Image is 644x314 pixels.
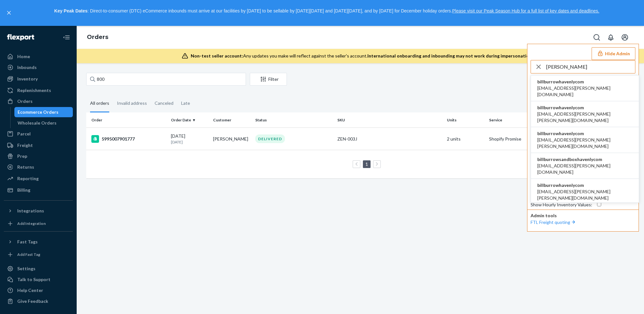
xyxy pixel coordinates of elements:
div: Give Feedback [17,298,48,304]
div: Prep [17,153,27,159]
span: billburrowhavenlycom [537,104,632,111]
button: Open account menu [618,31,631,44]
div: Late [181,95,190,111]
td: 2 units [444,128,487,150]
strong: Key Peak Dates [54,8,88,13]
span: billburrowhavenlycom [537,130,632,137]
th: Status [253,112,335,128]
a: Wholesale Orders [14,118,73,128]
a: Prep [4,151,73,161]
div: Replenishments [17,87,51,94]
a: Replenishments [4,85,73,96]
div: 5995007901777 [91,135,166,143]
p: [DATE] [171,139,208,145]
div: Wholesale Orders [18,120,57,126]
a: Orders [4,96,73,106]
a: FTL Freight quoting [531,219,577,225]
span: billburrowhavenlycom [537,79,632,85]
th: Service [487,112,569,128]
div: Returns [17,164,34,170]
div: Billing [17,187,30,193]
p: : Direct-to-consumer (DTC) eCommerce inbounds must arrive at our facilities by [DATE] to be sella... [15,6,638,17]
div: Inbounds [17,64,37,71]
a: Help Center [4,285,73,295]
button: Open notifications [604,31,617,44]
span: [EMAIL_ADDRESS][PERSON_NAME][PERSON_NAME][DOMAIN_NAME] [537,137,632,149]
div: Invalid address [117,95,147,111]
button: Fast Tags [4,237,73,247]
span: [EMAIL_ADDRESS][PERSON_NAME][PERSON_NAME][DOMAIN_NAME] [537,188,632,201]
div: Home [17,53,30,60]
div: Add Fast Tag [17,252,40,257]
a: Add Integration [4,218,73,229]
a: Please visit our Peak Season Hub for a full list of key dates and deadlines. [452,8,599,13]
div: Customer [213,117,250,123]
p: Shopify Promise [489,136,566,142]
ol: breadcrumbs [82,28,113,47]
input: Search orders [86,73,246,86]
div: Integrations [17,208,44,214]
button: Open Search Box [590,31,603,44]
p: Admin tools [531,212,635,219]
div: Ecommerce Orders [18,109,58,115]
a: Freight [4,140,73,150]
th: Units [444,112,487,128]
div: Canceled [155,95,173,111]
input: Search or paste seller ID [546,60,635,73]
a: Inventory [4,74,73,84]
button: close, [6,10,12,16]
img: Flexport logo [7,34,34,41]
button: Close Navigation [60,31,73,44]
a: Settings [4,264,73,274]
button: Filter [250,73,287,86]
div: ZEN-003J [337,136,442,142]
th: Order [86,112,168,128]
span: [EMAIL_ADDRESS][PERSON_NAME][PERSON_NAME][DOMAIN_NAME] [537,111,632,124]
div: DELIVERED [255,134,285,143]
span: [EMAIL_ADDRESS][PERSON_NAME][DOMAIN_NAME] [537,163,632,175]
div: Reporting [17,175,39,182]
div: Show Hourly Inventory Values : [531,202,592,208]
div: Fast Tags [17,239,38,245]
a: Inbounds [4,62,73,73]
div: Freight [17,142,33,149]
a: Home [4,51,73,62]
a: Parcel [4,129,73,139]
span: billburrowsandboxhavenlycom [537,156,632,163]
div: Any updates you make will reflect against the seller's account. [191,53,533,59]
a: Reporting [4,173,73,184]
div: Help Center [17,287,43,294]
a: Talk to Support [4,274,73,285]
a: Returns [4,162,73,172]
div: Parcel [17,131,31,137]
a: Add Fast Tag [4,249,73,260]
a: Ecommerce Orders [14,107,73,117]
th: SKU [335,112,444,128]
div: Filter [250,76,287,82]
span: billburrowhavenlycom [537,182,632,188]
button: Hide Admin [592,47,635,60]
a: Billing [4,185,73,195]
span: International onboarding and inbounding may not work during impersonation. [367,53,533,58]
div: [DATE] [171,133,208,145]
span: Non-test seller account: [191,53,243,58]
td: [PERSON_NAME] [211,128,253,150]
th: Order Date [168,112,211,128]
button: Integrations [4,206,73,216]
div: Settings [17,265,35,272]
div: All orders [90,95,109,112]
a: Orders [87,34,108,41]
span: [EMAIL_ADDRESS][PERSON_NAME][DOMAIN_NAME] [537,85,632,98]
div: Talk to Support [17,276,50,283]
div: Inventory [17,76,38,82]
a: Page 1 is your current page [364,161,369,167]
div: Orders [17,98,33,104]
button: Give Feedback [4,296,73,306]
div: Add Integration [17,221,46,226]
